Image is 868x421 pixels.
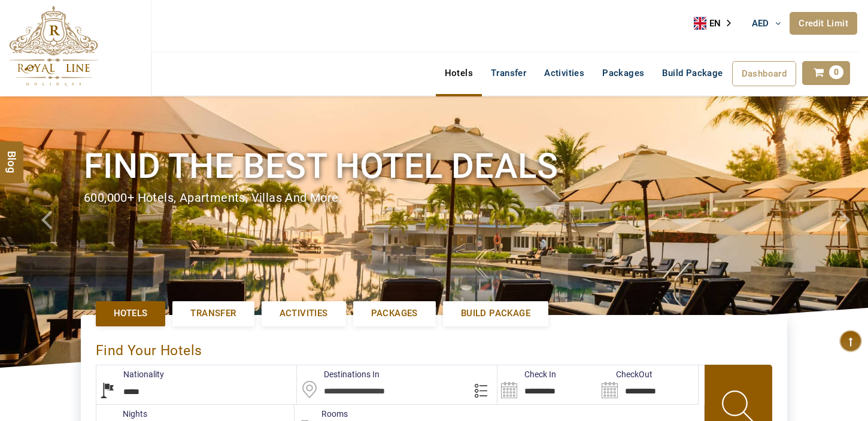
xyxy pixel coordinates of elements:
a: Activities [535,61,593,85]
a: Packages [593,61,653,85]
span: Packages [371,307,418,320]
div: 600,000+ hotels, apartments, villas and more. [84,189,784,207]
span: Activities [280,307,328,320]
a: Transfer [482,61,535,85]
span: 0 [829,65,843,79]
a: EN [694,14,739,32]
a: Hotels [436,61,482,85]
span: Hotels [114,307,147,320]
input: Search [497,365,597,404]
div: Language [694,14,739,32]
span: Transfer [190,307,236,320]
a: Activities [262,301,346,326]
label: nights [96,408,147,420]
span: Dashboard [742,68,787,79]
aside: Language selected: English [694,14,739,32]
a: 0 [802,61,850,85]
label: Destinations In [297,368,380,380]
label: Nationality [96,368,164,380]
a: Packages [353,301,436,326]
label: Check In [497,368,556,380]
input: Search [598,365,698,404]
label: CheckOut [598,368,652,380]
a: Build Package [443,301,548,326]
a: Credit Limit [790,12,857,35]
h1: Find the best hotel deals [84,144,784,189]
span: AED [752,18,769,29]
span: Build Package [461,307,530,320]
label: Rooms [295,408,348,420]
a: Transfer [172,301,254,326]
div: Find Your Hotels [96,330,772,365]
img: The Royal Line Holidays [9,5,98,86]
a: Hotels [96,301,165,326]
a: Build Package [653,61,732,85]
